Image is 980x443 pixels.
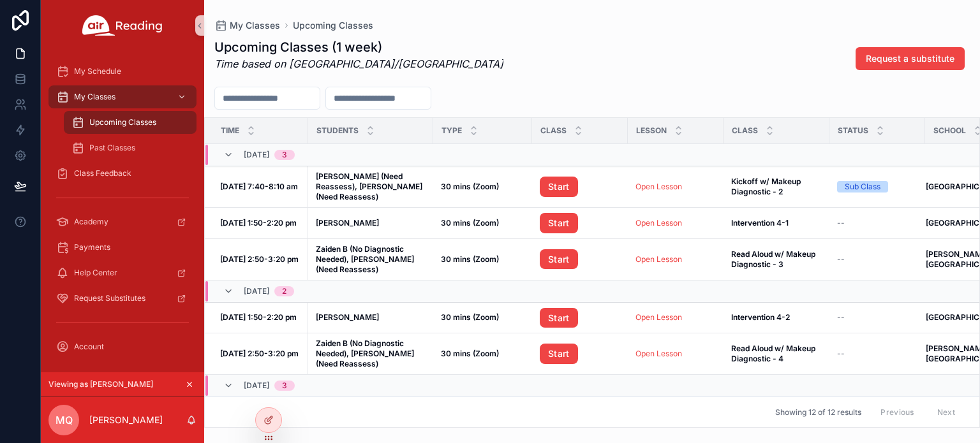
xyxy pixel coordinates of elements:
a: [DATE] 2:50-3:20 pm [220,349,301,359]
img: App logo [82,15,163,36]
h1: Upcoming Classes (1 week) [214,38,503,56]
a: 30 mins (Zoom) [441,218,524,228]
strong: [DATE] 1:50-2:20 pm [220,312,297,322]
a: Start [540,308,620,328]
span: My Classes [74,92,115,102]
a: My Classes [48,85,197,108]
a: [DATE] 7:40-8:10 am [220,182,301,192]
a: Start [540,177,620,197]
div: Sub Class [845,181,880,192]
a: My Classes [214,19,280,32]
a: [DATE] 1:50-2:20 pm [220,218,301,228]
span: My Classes [230,19,280,32]
a: Open Lesson [635,218,716,228]
span: [DATE] [244,381,269,391]
a: Start [540,344,620,364]
a: [PERSON_NAME] [316,312,426,323]
a: 30 mins (Zoom) [441,182,524,192]
button: Request a substitute [856,47,965,70]
a: Payments [48,236,197,259]
span: -- [837,254,845,265]
strong: [PERSON_NAME] [316,218,379,228]
span: Past Classes [89,143,135,153]
span: Request a substitute [866,52,954,65]
strong: Intervention 4-2 [731,312,790,322]
div: 2 [282,286,286,296]
div: 3 [282,381,287,391]
span: My Schedule [74,66,121,76]
span: Students [316,126,359,136]
a: -- [837,254,917,265]
a: Upcoming Classes [293,19,373,32]
a: Open Lesson [635,312,682,322]
span: Account [74,342,104,352]
a: Intervention 4-2 [731,312,822,323]
a: Upcoming Classes [64,111,197,134]
span: Request Substitutes [74,293,145,303]
a: Academy [48,210,197,233]
span: Help Center [74,268,117,278]
a: Start [540,213,620,233]
a: Start [540,249,620,270]
strong: Read Aloud w/ Makeup Diagnostic - 3 [731,249,817,269]
a: [DATE] 1:50-2:20 pm [220,312,301,323]
a: Open Lesson [635,254,716,265]
span: Payments [74,242,110,252]
a: 30 mins (Zoom) [441,349,524,359]
strong: 30 mins (Zoom) [441,218,499,228]
a: Open Lesson [635,182,682,191]
em: Time based on [GEOGRAPHIC_DATA]/[GEOGRAPHIC_DATA] [214,57,503,70]
a: Intervention 4-1 [731,218,822,228]
a: Zaiden B (No Diagnostic Needed), [PERSON_NAME] (Need Reassess) [316,338,426,369]
span: School [933,126,966,136]
a: Open Lesson [635,349,716,359]
a: Open Lesson [635,254,682,264]
strong: 30 mins (Zoom) [441,312,499,322]
strong: Zaiden B (No Diagnostic Needed), [PERSON_NAME] (Need Reassess) [316,244,416,274]
a: Start [540,249,578,270]
a: -- [837,349,917,359]
span: Upcoming Classes [89,117,156,127]
a: My Schedule [48,60,197,83]
a: [DATE] 2:50-3:20 pm [220,254,301,265]
strong: [DATE] 2:50-3:20 pm [220,349,299,358]
a: -- [837,312,917,323]
a: 30 mins (Zoom) [441,254,524,265]
span: Status [838,126,868,136]
a: Kickoff w/ Makeup Diagnostic - 2 [731,177,822,197]
span: Showing 12 of 12 results [775,407,861,418]
span: Class Feedback [74,168,131,178]
span: [DATE] [244,286,269,296]
span: MQ [56,412,73,428]
a: Open Lesson [635,349,682,358]
strong: [DATE] 1:50-2:20 pm [220,218,297,228]
a: Start [540,344,578,364]
a: Read Aloud w/ Makeup Diagnostic - 3 [731,249,822,270]
a: [PERSON_NAME] [316,218,426,228]
strong: Zaiden B (No Diagnostic Needed), [PERSON_NAME] (Need Reassess) [316,338,416,368]
span: -- [837,218,845,228]
strong: Read Aloud w/ Makeup Diagnostic - 4 [731,344,817,363]
a: Class Feedback [48,162,197,185]
strong: [DATE] 2:50-3:20 pm [220,254,299,264]
span: -- [837,312,845,323]
a: Open Lesson [635,218,682,228]
span: Viewing as [PERSON_NAME] [48,379,153,389]
a: Past Classes [64,136,197,159]
a: Sub Class [837,181,917,192]
div: scrollable content [41,51,204,372]
strong: Kickoff w/ Makeup Diagnostic - 2 [731,177,803,196]
strong: [PERSON_NAME] (Need Reassess), [PERSON_NAME] (Need Reassess) [316,171,424,201]
span: Type [442,126,462,136]
strong: [DATE] 7:40-8:10 am [220,182,298,191]
a: Open Lesson [635,312,716,323]
span: Class [540,126,567,136]
strong: 30 mins (Zoom) [441,182,499,191]
a: Read Aloud w/ Makeup Diagnostic - 4 [731,344,822,364]
span: Time [221,126,239,136]
span: [DATE] [244,150,269,160]
a: Request Substitutes [48,287,197,310]
a: [PERSON_NAME] (Need Reassess), [PERSON_NAME] (Need Reassess) [316,171,426,202]
a: 30 mins (Zoom) [441,312,524,323]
